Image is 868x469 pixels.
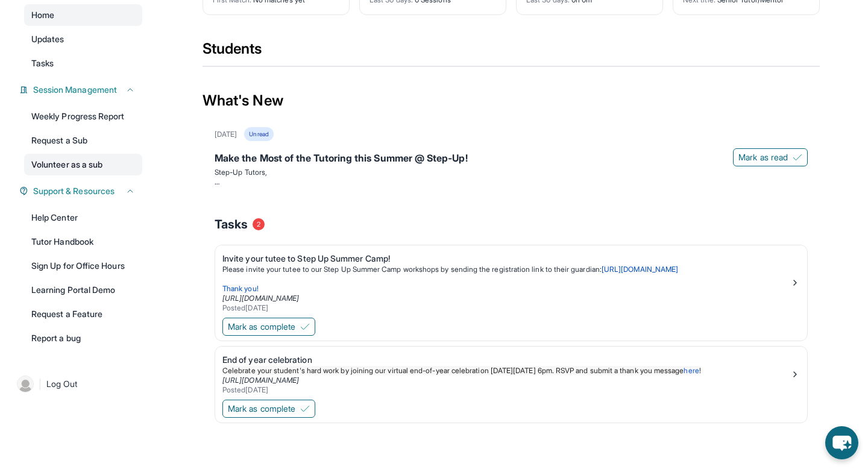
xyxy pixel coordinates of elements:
div: Unread [244,127,273,141]
button: Session Management [28,84,135,96]
span: Celebrate your student's hard work by joining our virtual end-of-year celebration [DATE][DATE] 6p... [222,366,684,375]
a: [URL][DOMAIN_NAME] [602,265,678,274]
a: Updates [24,28,142,50]
div: What's New [203,74,820,127]
span: Thank you! [222,284,259,293]
span: Tasks [31,57,54,69]
a: Learning Portal Demo [24,279,142,301]
span: Home [31,9,54,21]
a: Report a bug [24,327,142,349]
button: chat-button [825,426,858,459]
a: Request a Feature [24,303,142,325]
span: 2 [253,218,265,230]
div: Make the Most of the Tutoring this Summer @ Step-Up! [215,151,808,168]
p: Please invite your tutee to our Step Up Summer Camp workshops by sending the registration link to... [222,265,790,274]
span: Support & Resources [33,185,115,197]
button: Support & Resources [28,185,135,197]
img: Mark as read [793,153,802,162]
p: ! [222,366,790,376]
span: Mark as read [738,151,788,163]
a: End of year celebrationCelebrate your student's hard work by joining our virtual end-of-year cele... [215,347,807,397]
span: Tasks [215,216,248,233]
img: user-img [17,376,34,392]
a: |Log Out [12,371,142,397]
a: Sign Up for Office Hours [24,255,142,277]
span: | [39,377,42,391]
img: Mark as complete [300,322,310,332]
div: Posted [DATE] [222,385,790,395]
a: Help Center [24,207,142,228]
button: Mark as complete [222,318,315,336]
a: Request a Sub [24,130,142,151]
button: Mark as complete [222,400,315,418]
div: [DATE] [215,130,237,139]
a: [URL][DOMAIN_NAME] [222,294,299,303]
p: Step-Up Tutors, [215,168,808,177]
span: Session Management [33,84,117,96]
a: Tasks [24,52,142,74]
div: Invite your tutee to Step Up Summer Camp! [222,253,790,265]
span: Log Out [46,378,78,390]
a: Invite your tutee to Step Up Summer Camp!Please invite your tutee to our Step Up Summer Camp work... [215,245,807,315]
img: Mark as complete [300,404,310,414]
div: End of year celebration [222,354,790,366]
button: Mark as read [733,148,808,166]
a: Home [24,4,142,26]
a: here [684,366,699,375]
div: Posted [DATE] [222,303,790,313]
a: Tutor Handbook [24,231,142,253]
a: [URL][DOMAIN_NAME] [222,376,299,385]
div: Students [203,39,820,66]
a: Volunteer as a sub [24,154,142,175]
span: Mark as complete [228,321,295,333]
span: Mark as complete [228,403,295,415]
span: Updates [31,33,64,45]
a: Weekly Progress Report [24,105,142,127]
